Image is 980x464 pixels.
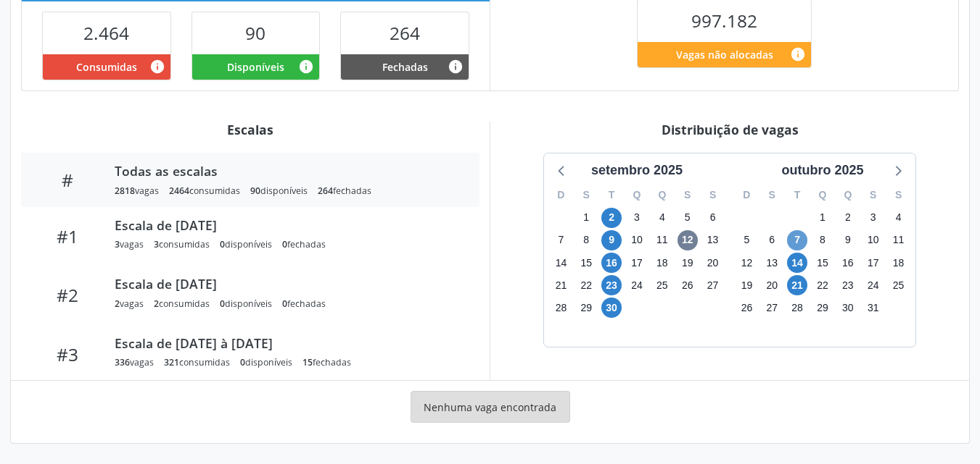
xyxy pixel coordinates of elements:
i: Quantidade de vagas restantes do teto de vagas [790,46,806,62]
span: 2 [154,298,159,310]
span: 0 [220,238,225,250]
span: sábado, 20 de setembro de 2025 [703,253,723,273]
i: Vagas alocadas que possuem marcações associadas [149,59,165,75]
span: 90 [245,21,265,45]
div: disponíveis [220,298,272,310]
span: 2.464 [83,21,129,45]
span: segunda-feira, 6 de outubro de 2025 [762,230,782,250]
span: quarta-feira, 17 de setembro de 2025 [627,253,647,273]
span: segunda-feira, 22 de setembro de 2025 [576,275,596,295]
span: quarta-feira, 3 de setembro de 2025 [627,208,647,228]
div: vagas [115,238,144,250]
span: 2 [115,298,120,310]
div: S [860,184,886,206]
span: domingo, 7 de setembro de 2025 [551,230,571,250]
span: terça-feira, 28 de outubro de 2025 [787,298,807,318]
span: sexta-feira, 19 de setembro de 2025 [678,253,698,273]
div: #3 [31,344,104,365]
div: Q [625,184,650,206]
span: 15 [302,356,313,368]
div: Q [835,184,860,206]
div: D [734,184,759,206]
div: Escala de [DATE] [115,217,459,233]
span: sexta-feira, 31 de outubro de 2025 [863,298,884,318]
i: Vagas alocadas e sem marcações associadas [298,59,314,75]
span: quarta-feira, 29 de outubro de 2025 [812,298,833,318]
div: fechadas [282,298,326,310]
div: outubro 2025 [775,161,869,180]
span: quinta-feira, 18 de setembro de 2025 [652,253,672,273]
span: terça-feira, 23 de setembro de 2025 [601,275,622,295]
span: quarta-feira, 8 de outubro de 2025 [812,230,833,250]
div: vagas [115,356,154,368]
span: domingo, 26 de outubro de 2025 [736,298,757,318]
span: domingo, 28 de setembro de 2025 [551,298,571,318]
span: 0 [282,238,287,250]
div: Q [649,184,675,206]
div: Escala de [DATE] [115,276,459,292]
span: 264 [318,185,333,197]
span: segunda-feira, 8 de setembro de 2025 [576,230,596,250]
div: T [785,184,810,206]
span: terça-feira, 2 de setembro de 2025 [601,208,622,228]
span: terça-feira, 7 de outubro de 2025 [787,230,807,250]
span: sábado, 25 de outubro de 2025 [889,275,909,295]
span: 264 [390,21,420,45]
span: segunda-feira, 13 de outubro de 2025 [762,253,782,273]
span: segunda-feira, 20 de outubro de 2025 [762,275,782,295]
span: 0 [282,298,287,310]
div: fechadas [302,356,351,368]
div: Distribuição de vagas [501,122,959,138]
div: setembro 2025 [585,161,688,180]
span: 3 [115,238,120,250]
span: 2464 [169,185,189,197]
span: sábado, 18 de outubro de 2025 [889,253,909,273]
div: consumidas [164,356,230,368]
span: domingo, 5 de outubro de 2025 [736,230,757,250]
div: S [700,184,725,206]
span: quinta-feira, 23 de outubro de 2025 [838,275,858,295]
span: 321 [164,356,179,368]
span: sábado, 27 de setembro de 2025 [703,275,723,295]
span: Consumidas [76,59,137,75]
span: sexta-feira, 10 de outubro de 2025 [863,230,884,250]
span: terça-feira, 9 de setembro de 2025 [601,230,622,250]
span: terça-feira, 21 de outubro de 2025 [787,275,807,295]
div: T [599,184,625,206]
span: quarta-feira, 1 de outubro de 2025 [812,208,833,228]
span: 90 [250,185,260,197]
span: quinta-feira, 2 de outubro de 2025 [838,208,858,228]
span: Disponíveis [227,59,284,75]
span: domingo, 21 de setembro de 2025 [551,275,571,295]
span: segunda-feira, 15 de setembro de 2025 [576,253,596,273]
span: sexta-feira, 17 de outubro de 2025 [863,253,884,273]
span: quinta-feira, 16 de outubro de 2025 [838,253,858,273]
span: quarta-feira, 10 de setembro de 2025 [627,230,647,250]
span: 0 [220,298,225,310]
div: D [548,184,574,206]
div: S [759,184,785,206]
div: disponíveis [240,356,292,368]
span: sexta-feira, 26 de setembro de 2025 [678,275,698,295]
span: sexta-feira, 24 de outubro de 2025 [863,275,884,295]
span: segunda-feira, 27 de outubro de 2025 [762,298,782,318]
span: domingo, 19 de outubro de 2025 [736,275,757,295]
div: # [31,169,104,190]
span: quarta-feira, 15 de outubro de 2025 [812,253,833,273]
div: Q [810,184,836,206]
span: quarta-feira, 24 de setembro de 2025 [627,275,647,295]
div: Escala de [DATE] à [DATE] [115,335,459,351]
span: sábado, 4 de outubro de 2025 [889,208,909,228]
span: quinta-feira, 30 de outubro de 2025 [838,298,858,318]
span: 336 [115,356,130,368]
span: 3 [154,238,159,250]
div: consumidas [154,238,210,250]
div: #1 [31,226,104,247]
span: 997.182 [691,9,757,33]
span: sexta-feira, 12 de setembro de 2025 [678,230,698,250]
span: sábado, 6 de setembro de 2025 [703,208,723,228]
div: consumidas [154,298,210,310]
div: fechadas [318,185,371,197]
span: quinta-feira, 9 de outubro de 2025 [838,230,858,250]
div: S [886,184,911,206]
